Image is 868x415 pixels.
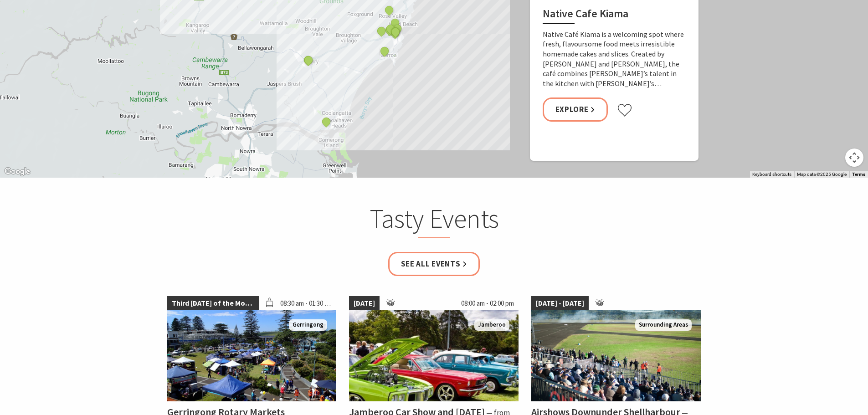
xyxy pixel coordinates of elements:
[852,172,865,177] a: Terms (opens in new tab)
[167,310,337,401] img: Christmas Market and Street Parade
[388,252,480,276] a: See all Events
[289,319,327,331] span: Gerringong
[276,296,336,311] span: 08:30 am - 01:30 pm
[543,7,686,24] h2: Native Cafe Kiama
[389,26,401,38] button: See detail about Gather. By the Hill
[845,149,863,167] button: Map camera controls
[2,166,32,178] img: Google
[383,4,395,16] button: See detail about Schottlanders Wagyu Beef
[531,310,701,401] img: Grandstand crowd enjoying the close view of the display and mountains
[302,54,314,66] button: See detail about The Dairy Bar
[543,97,608,122] a: Explore
[349,296,380,311] span: [DATE]
[349,310,519,401] img: Jamberoo Car Show
[2,166,32,178] a: Open this area in Google Maps (opens a new window)
[752,171,791,178] button: Keyboard shortcuts
[617,103,632,117] button: Click to favourite Native Cafe Kiama
[635,319,692,331] span: Surrounding Areas
[320,116,332,128] button: See detail about Coolangatta Estate
[797,172,847,177] span: Map data ©2025 Google
[457,296,519,311] span: 08:00 am - 02:00 pm
[474,319,509,331] span: Jamberoo
[256,203,613,238] h2: Tasty Events
[531,296,589,311] span: [DATE] - [DATE]
[167,296,259,311] span: Third [DATE] of the Month
[375,25,387,37] button: See detail about Crooked River Estate
[543,30,686,89] p: Native Café Kiama is a welcoming spot where fresh, flavoursome food meets irresistible homemade c...
[378,45,390,57] button: See detail about The Blue Swimmer at Seahaven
